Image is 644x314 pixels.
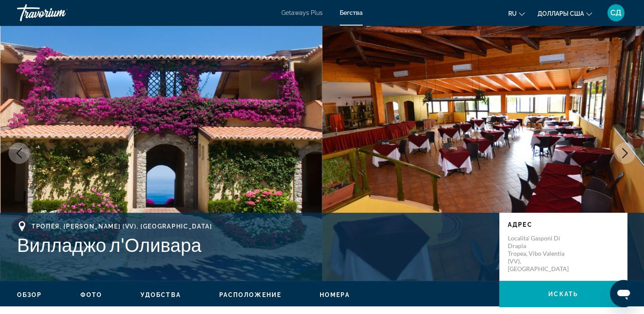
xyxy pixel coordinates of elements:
[281,9,323,16] a: Getaways Plus
[538,7,592,20] button: Change currency
[508,7,525,20] button: Change language
[340,9,363,16] a: Бегства
[219,291,281,298] span: Расположение
[17,2,102,24] a: Travorium
[508,10,517,17] span: ru
[320,291,350,298] span: Номера
[610,9,621,17] span: СД
[610,280,637,307] iframe: Кнопка запуска окна обмена сообщениями
[320,291,350,299] button: Номера
[80,291,102,299] button: Фото
[548,291,578,297] span: искать
[499,281,627,307] button: искать
[17,291,42,299] button: Обзор
[17,234,491,256] h1: Вилладжо л'Оливара
[140,291,181,299] button: Удобства
[538,10,584,17] span: Доллары США
[219,291,281,299] button: Расположение
[140,291,181,298] span: Удобства
[80,291,102,298] span: Фото
[605,4,627,22] button: User Menu
[508,221,618,228] p: Адрес
[17,291,42,298] span: Обзор
[31,223,212,230] span: Тропея, [PERSON_NAME] (VV), [GEOGRAPHIC_DATA]
[508,234,576,273] p: Localita' Gasponi di Drapia Tropea, Vibo Valentia (VV), [GEOGRAPHIC_DATA]
[9,143,30,164] button: Предыдущее изображение
[614,143,635,164] button: Следующее изображение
